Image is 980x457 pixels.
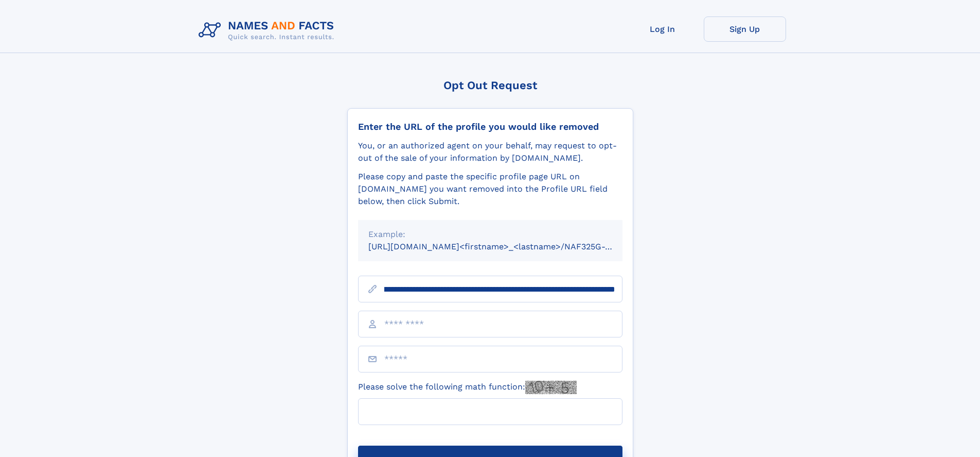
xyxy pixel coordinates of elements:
[621,16,704,42] a: Log In
[347,79,633,92] div: Opt Out Request
[368,242,642,251] small: [URL][DOMAIN_NAME]<firstname>_<lastname>/NAF325G-xxxxxxxx
[358,171,622,208] div: Please copy and paste the specific profile page URL on [DOMAIN_NAME] you want removed into the Pr...
[358,381,577,394] label: Please solve the following math function:
[194,16,343,44] img: Logo Names and Facts
[358,140,622,164] div: You, or an authorized agent on your behalf, may request to opt-out of the sale of your informatio...
[358,121,622,132] div: Enter the URL of the profile you would like removed
[704,16,786,42] a: Sign Up
[368,228,612,241] div: Example:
